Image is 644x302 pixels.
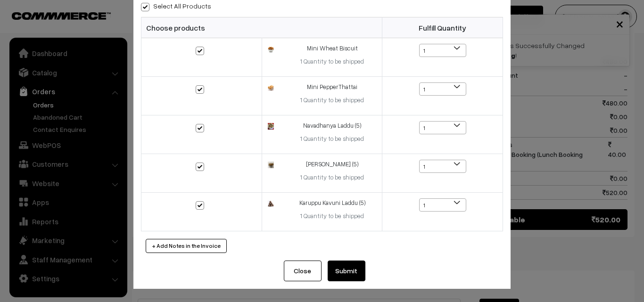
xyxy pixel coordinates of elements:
[382,17,503,38] th: Fulfill Quantity
[288,198,376,208] div: Karuppu Kavuni Laddu (5)
[141,1,211,11] label: Select all Products
[420,199,466,212] span: 1
[288,160,376,169] div: [PERSON_NAME] (5)
[420,44,466,57] span: 1
[420,83,466,96] span: 1
[268,46,274,52] img: 17496549481425Bombay-Labari-Website.jpg
[268,200,274,206] img: 17156932473202Karuppu-Kavuni-Laddu.jpg
[288,134,376,144] div: 1 Quantity to be shipped
[288,96,376,105] div: 1 Quantity to be shipped
[288,212,376,221] div: 1 Quantity to be shipped
[268,162,274,168] img: 17333800602132Karuppu-Ulundhu.jpg
[419,44,466,57] span: 1
[268,84,274,90] img: 17531891624512Mini-Milagu-Thattai.jpg
[288,82,376,92] div: Mini PepperThattai
[419,82,466,96] span: 1
[419,121,466,134] span: 1
[420,122,466,135] span: 1
[288,173,376,182] div: 1 Quantity to be shipped
[284,261,322,281] button: Close
[268,123,274,129] img: 17156920776831Navadhanya-Laddu.jpg
[141,17,382,38] th: Choose products
[288,44,376,53] div: Mini Wheat Biscuit
[419,198,466,212] span: 1
[419,160,466,173] span: 1
[288,57,376,66] div: 1 Quantity to be shipped
[146,239,227,253] button: + Add Notes in the Invoice
[328,261,365,281] button: Submit
[288,121,376,131] div: Navadhanya Laddu (5)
